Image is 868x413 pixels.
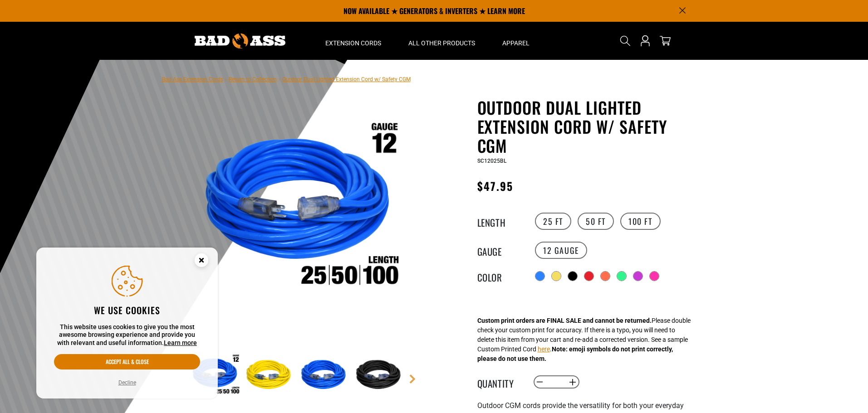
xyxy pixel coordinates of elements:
p: This website uses cookies to give you the most awesome browsing experience and provide you with r... [54,323,200,347]
img: Yellow [244,349,296,402]
legend: Color [477,270,523,282]
summary: Extension Cords [312,22,395,60]
a: Learn more [164,339,197,346]
a: Next [408,374,417,384]
nav: breadcrumbs [162,73,411,84]
span: › [279,76,280,83]
button: Decline [116,378,139,387]
div: Please double check your custom print for accuracy. If there is a typo, you will need to delete t... [477,316,691,364]
button: Accept all & close [54,354,200,369]
span: Extension Cords [325,39,381,47]
strong: Custom print orders are FINAL SALE and cannot be returned. [477,317,652,324]
legend: Length [477,215,523,227]
h1: Outdoor Dual Lighted Extension Cord w/ Safety CGM [477,98,700,155]
label: 25 FT [535,213,571,230]
img: Bad Ass Extension Cords [195,34,285,49]
summary: Apparel [489,22,543,60]
h2: We use cookies [54,304,200,316]
strong: Note: emoji symbols do not print correctly, please do not use them. [477,345,673,362]
label: 12 Gauge [535,242,587,259]
span: Apparel [502,39,530,47]
summary: Search [618,34,633,48]
span: SC12025BL [477,158,506,164]
a: Return to Collection [229,76,277,83]
aside: Cookie Consent [36,248,218,399]
img: Black [353,349,406,402]
span: › [225,76,227,83]
label: 100 FT [620,213,661,230]
summary: All Other Products [395,22,489,60]
legend: Gauge [477,244,523,256]
a: Bad Ass Extension Cords [162,76,223,83]
span: Outdoor Dual Lighted Extension Cord w/ Safety CGM [282,76,411,83]
button: here [538,345,550,354]
span: $47.95 [477,178,513,194]
label: Quantity [477,376,523,388]
img: Blue [299,349,351,402]
span: All Other Products [408,39,475,47]
label: 50 FT [578,213,614,230]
